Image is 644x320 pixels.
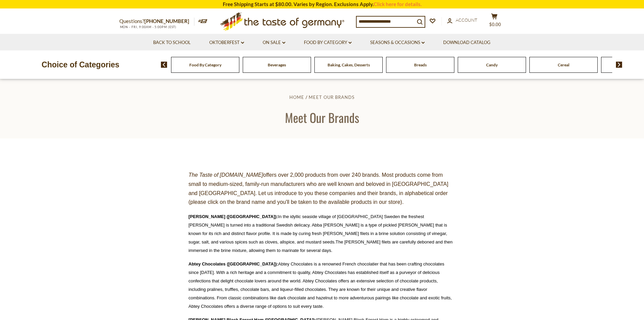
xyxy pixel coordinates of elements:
a: Home [289,94,304,100]
a: Back to School [153,39,191,46]
img: previous arrow [161,62,167,68]
a: Food By Category [304,39,352,46]
a: On Sale [263,39,285,46]
span: $0.00 [489,22,501,27]
a: Seasons & Occasions [370,39,425,46]
a: Cereal [558,62,569,67]
a: Click here for details. [374,1,422,7]
span: In the idyllic seaside village of [GEOGRAPHIC_DATA] Sweden the freshest [PERSON_NAME] is turned i... [189,214,453,253]
a: Download Catalog [443,39,491,46]
a: Breads [414,62,427,67]
a: Food By Category [189,62,221,67]
a: Meet Our Brands [309,94,355,100]
p: Questions? [119,17,194,26]
span: Account [456,17,477,23]
a: Oktoberfest [209,39,244,46]
a: [PHONE_NUMBER] [144,18,189,24]
a: Baking, Cakes, Desserts [328,62,370,67]
span: MON - FRI, 9:00AM - 5:00PM (EST) [119,25,177,29]
a: [PERSON_NAME] ([GEOGRAPHIC_DATA]) [189,214,277,219]
a: : [277,214,278,219]
a: Beverages [268,62,286,67]
span: Abtey Chocolates is a renowned French chocolatier that has been crafting chocolates since [DATE].... [189,261,452,309]
span: offers over 2,000 products from over 240 brands. Most products come from small to medium-sized, f... [189,172,449,205]
em: The Taste of [DOMAIN_NAME] [189,172,263,178]
a: Candy [486,62,498,67]
a: Abtey Chocolates ([GEOGRAPHIC_DATA]): [189,261,278,266]
h1: Meet Our Brands [21,110,623,125]
button: $0.00 [484,13,505,30]
a: Account [447,17,477,24]
img: next arrow [616,62,622,68]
